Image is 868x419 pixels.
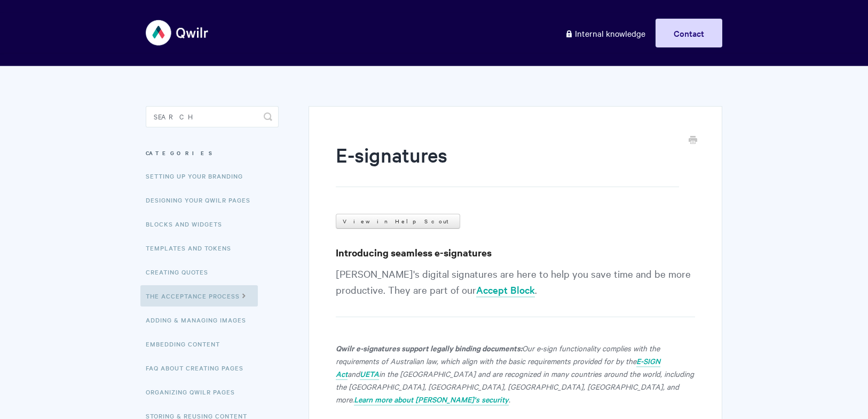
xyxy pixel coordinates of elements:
[557,19,653,47] a: Internal knowledge
[146,357,251,378] a: FAQ About Creating Pages
[140,285,258,307] a: The Acceptance Process
[336,343,660,366] em: Our e-sign functionality complies with the requirements of Australian law, which align with the b...
[354,394,509,406] a: Learn more about [PERSON_NAME]'s security
[146,165,251,187] a: Setting up your Branding
[336,245,695,260] h3: Introducing seamless e-signatures
[656,19,722,47] a: Contact
[336,356,660,380] a: E-SIGN Act
[146,237,239,259] a: Templates and Tokens
[336,368,694,405] em: in the [GEOGRAPHIC_DATA] and are recognized in many countries around the world, including the [GE...
[146,213,230,235] a: Blocks and Widgets
[336,214,460,229] a: View in Help Scout
[689,135,697,147] a: Print this Article
[509,394,510,405] em: .
[146,381,243,402] a: Organizing Qwilr Pages
[336,265,695,317] p: [PERSON_NAME]'s digital signatures are here to help you save time and be more productive. They ar...
[146,189,258,211] a: Designing Your Qwilr Pages
[336,356,660,379] em: E-SIGN Act
[354,394,509,405] em: Learn more about [PERSON_NAME]'s security
[476,283,535,297] a: Accept Block
[146,261,216,283] a: Creating Quotes
[146,106,279,127] input: Search
[360,368,379,379] em: UETA
[146,143,279,163] h3: Categories
[336,141,679,187] h1: E-signatures
[348,368,360,379] em: and
[360,368,379,380] a: UETA
[336,342,522,353] strong: Qwilr e-signatures support legally binding documents:
[146,309,254,331] a: Adding & Managing Images
[146,333,228,354] a: Embedding Content
[146,13,209,53] img: Qwilr Help Center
